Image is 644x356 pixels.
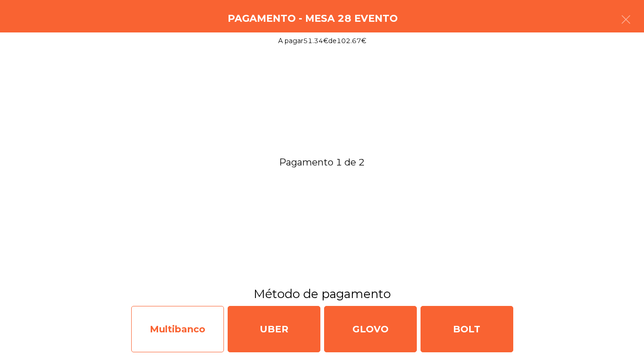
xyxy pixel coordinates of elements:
span: de [328,37,337,45]
h3: Método de pagamento [7,286,637,302]
span: Pagamento 1 de 2 [11,153,633,171]
div: Multibanco [131,306,224,352]
div: UBER [228,306,320,352]
div: BOLT [421,306,513,352]
span: 51.34€ [303,37,328,45]
h4: Pagamento - Mesa 28 Evento [228,12,398,25]
span: 102.67€ [337,37,366,45]
div: GLOVO [324,306,417,352]
span: A pagar [278,37,303,45]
